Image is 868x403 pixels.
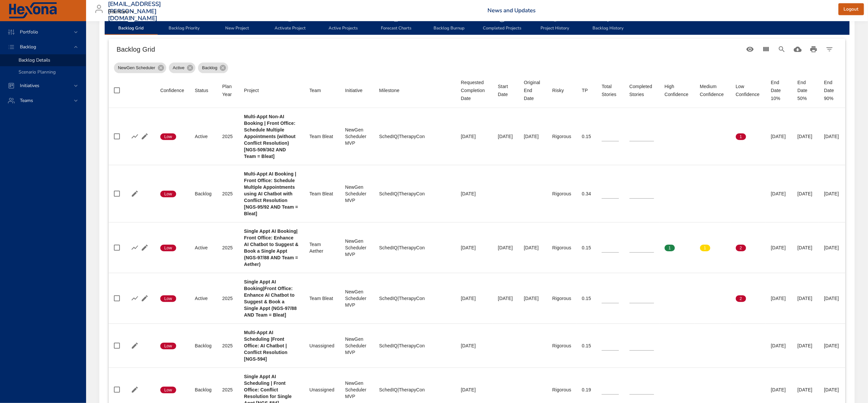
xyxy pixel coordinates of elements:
div: 0.15 [582,295,591,302]
div: Active [169,63,195,73]
span: 0 [665,296,675,302]
span: Milestone [379,86,450,94]
div: Team Aether [309,241,334,254]
span: 0 [665,134,675,140]
div: NewGen Scheduler MVP [345,184,369,204]
div: SchedIQ|TherapyCon [379,133,450,140]
button: Show Burnup [130,243,140,253]
button: Edit Project Details [140,243,150,253]
div: NewGen Scheduler MVP [345,380,369,400]
div: SchedIQ|TherapyCon [379,386,450,393]
div: Start Date [498,82,513,98]
div: [DATE] [797,133,813,140]
div: [DATE] [771,190,787,197]
div: Sort [379,86,399,94]
span: Backlog [198,65,221,71]
div: [DATE] [498,295,513,302]
div: 0.19 [582,386,591,393]
div: [DATE] [797,295,813,302]
div: Sort [524,78,542,102]
span: TP [582,86,591,94]
div: backlog-tab [105,11,849,35]
div: Sort [195,86,208,94]
div: [DATE] [824,386,840,393]
div: [DATE] [498,133,513,140]
div: Sort [665,82,689,98]
div: 2025 [222,295,233,302]
span: 2 [736,296,746,302]
span: NewGen Scheduler [114,65,159,71]
span: 1 [700,245,710,251]
div: Sort [498,82,513,98]
div: Milestone [379,86,399,94]
div: 0.15 [582,244,591,251]
span: Plan Year [222,82,233,98]
div: 2025 [222,244,233,251]
div: Sort [160,86,184,94]
div: Medium Confidence [700,82,725,98]
span: Low [160,343,176,349]
span: Completed Projects [480,15,525,32]
div: 2025 [222,133,233,140]
div: 2025 [222,386,233,393]
div: [DATE] [498,244,513,251]
div: End Date 10% [771,78,787,102]
div: Sort [345,86,363,94]
div: Backlog [195,190,212,197]
span: Team [309,86,334,94]
div: [DATE] [461,244,487,251]
div: Team [309,86,321,94]
div: Sort [582,86,588,94]
div: NewGen Scheduler [114,63,166,73]
div: Status [195,86,208,94]
div: 0.15 [582,133,591,140]
span: Backlog [15,44,41,50]
div: NewGen Scheduler MVP [345,288,369,308]
span: 0 [700,296,710,302]
div: Rigorous [552,244,571,251]
button: Edit Project Details [140,293,150,303]
div: [DATE] [771,244,787,251]
b: Single Appt AI Booking| Front Office: Enhance AI Chatbot to Suggest & Book a Single Appt (NGS-97/... [244,228,298,267]
span: Total Stories [602,82,619,98]
div: Backlog [195,342,212,349]
span: Low [160,387,176,393]
div: Active [195,295,212,302]
div: [DATE] [824,342,840,349]
span: Initiative [345,86,369,94]
div: Low Confidence [736,82,760,98]
div: SchedIQ|TherapyCon [379,244,450,251]
div: [DATE] [524,244,542,251]
div: [DATE] [461,190,487,197]
div: Sort [309,86,321,94]
span: Portfolio [15,29,43,35]
div: [DATE] [824,133,840,140]
div: [DATE] [824,190,840,197]
div: Backlog [195,386,212,393]
div: [DATE] [771,386,787,393]
div: End Date 90% [824,78,840,102]
button: Show Burnup [130,293,140,303]
img: Hexona [8,2,58,19]
div: Unassigned [309,342,334,349]
button: Download CSV [790,41,806,57]
div: Team Bleat [309,133,334,140]
a: News and Updates [487,7,536,14]
b: Multi-Appt AI Scheduling |Front Office: AI Chatbot | Conflict Resolution [NGS-594] [244,330,287,362]
div: End Date 50% [797,78,813,102]
div: Rigorous [552,133,571,140]
span: Initiatives [15,82,45,89]
span: Active Projects [321,15,366,32]
button: Edit Project Details [130,189,140,199]
button: Standard Views [742,41,758,57]
div: Sort [602,82,619,98]
span: Completed Stories [630,82,654,98]
span: Requested Completion Date [461,78,487,102]
div: Project [244,86,259,94]
div: Raintree [108,7,136,17]
span: Low [160,191,176,197]
div: Original End Date [524,78,542,102]
div: Sort [244,86,259,94]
